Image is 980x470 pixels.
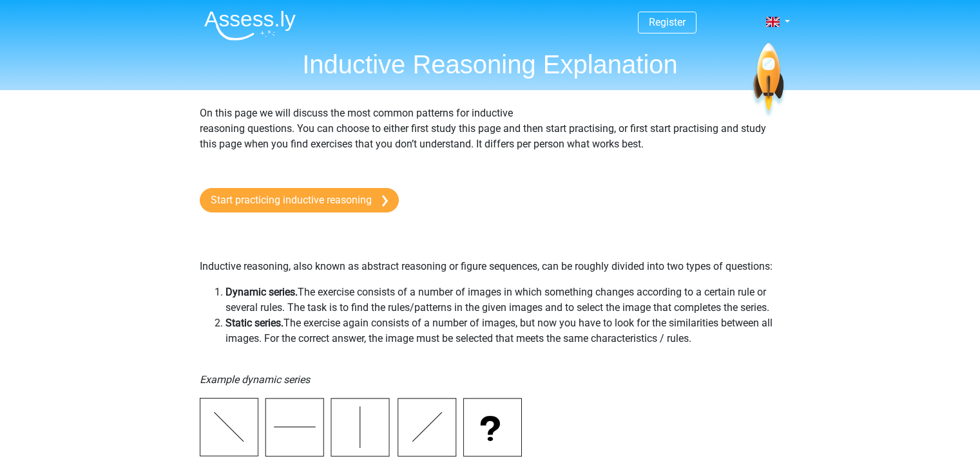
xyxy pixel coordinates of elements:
img: spaceship.7d73109d6933.svg [751,43,786,118]
i: Example dynamic series [200,373,310,386]
b: Static series. [226,317,283,329]
p: Inductive reasoning, also known as abstract reasoning or figure sequences, can be roughly divided... [200,228,781,274]
img: arrow-right.e5bd35279c78.svg [382,195,388,207]
b: Dynamic series. [226,286,298,298]
li: The exercise again consists of a number of images, but now you have to look for the similarities ... [226,315,781,346]
p: On this page we will discuss the most common patterns for inductive reasoning questions. You can ... [200,106,781,167]
li: The exercise consists of a number of images in which something changes according to a certain rul... [226,285,781,315]
a: Register [649,16,686,28]
a: Start practicing inductive reasoning [200,188,399,212]
h1: Inductive Reasoning Explanation [194,49,787,80]
img: Assessly [204,10,296,41]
